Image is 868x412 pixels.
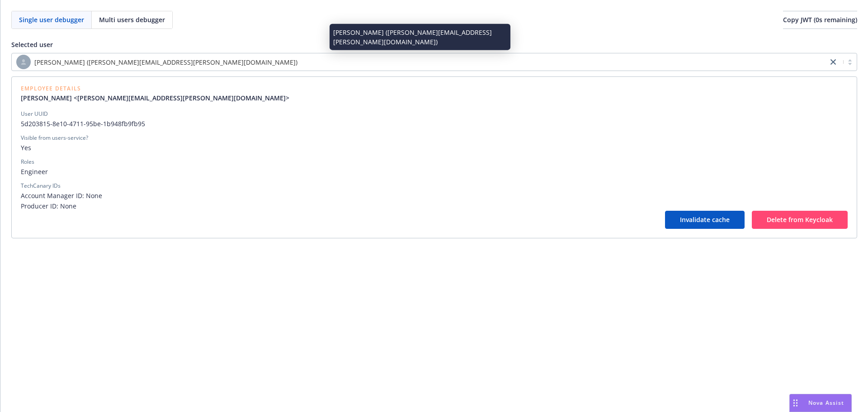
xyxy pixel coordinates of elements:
div: Visible from users-service? [21,134,88,142]
span: Account Manager ID: None [21,191,848,200]
button: Nova Assist [789,394,852,412]
button: Invalidate cache [665,211,745,229]
span: [PERSON_NAME] ([PERSON_NAME][EMAIL_ADDRESS][PERSON_NAME][DOMAIN_NAME]) [16,55,823,69]
span: Employee Details [21,86,297,91]
button: Copy JWT (0s remaining) [783,11,857,29]
span: Engineer [21,167,848,176]
span: Multi users debugger [99,15,165,24]
div: Roles [21,158,34,166]
span: Invalidate cache [680,215,730,224]
span: Producer ID: None [21,201,848,211]
div: User UUID [21,110,48,118]
span: Delete from Keycloak [767,215,833,224]
span: Nova Assist [808,399,844,407]
div: Drag to move [790,394,801,412]
span: Yes [21,143,848,152]
button: Delete from Keycloak [752,211,848,229]
span: 5d203815-8e10-4711-95be-1b948fb9fb95 [21,119,848,128]
a: [PERSON_NAME] <[PERSON_NAME][EMAIL_ADDRESS][PERSON_NAME][DOMAIN_NAME]> [21,93,297,103]
a: close [828,57,839,67]
span: Copy JWT ( 0 s remaining) [783,15,857,24]
div: TechCanary IDs [21,182,61,190]
span: Single user debugger [19,15,84,24]
span: Selected user [11,40,53,49]
span: [PERSON_NAME] ([PERSON_NAME][EMAIL_ADDRESS][PERSON_NAME][DOMAIN_NAME]) [34,57,297,67]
